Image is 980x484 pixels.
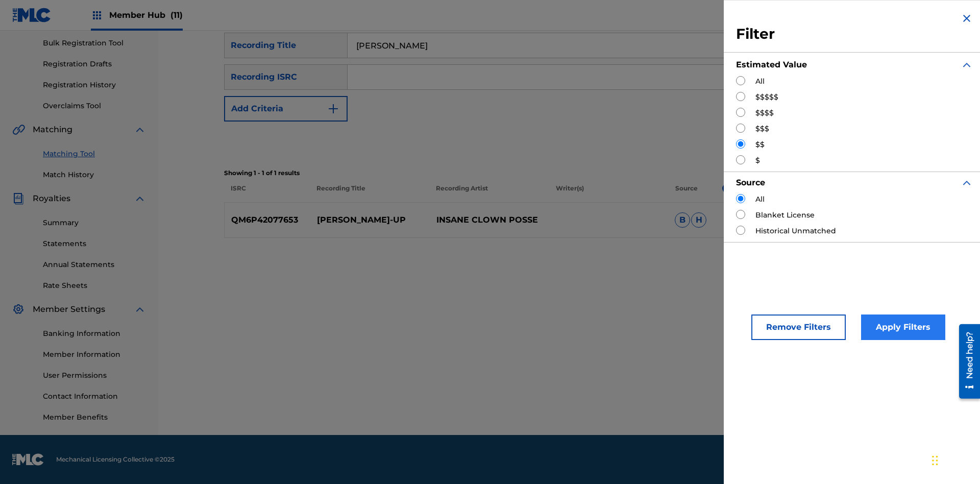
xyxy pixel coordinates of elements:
a: Member Information [43,349,146,360]
p: Recording Title [310,184,429,202]
label: All [755,76,765,87]
img: close [961,12,973,25]
label: Blanket License [755,210,815,221]
button: Add Criteria [224,96,348,122]
span: Member Settings [33,303,105,316]
span: Mechanical Licensing Collective © 2025 [56,455,175,464]
label: $$$$$ [755,92,778,103]
button: Remove Filters [751,314,846,340]
label: Historical Unmatched [755,226,836,236]
p: Writer(s) [549,184,668,202]
label: $$$$ [755,108,774,118]
strong: Source [736,178,765,187]
p: [PERSON_NAME]-UP [310,214,430,226]
span: (11) [170,10,183,20]
div: Drag [932,445,938,476]
form: Search Form [224,33,914,162]
a: User Permissions [43,370,146,381]
img: expand [134,192,146,205]
span: Member Hub [109,9,183,21]
a: Banking Information [43,328,146,339]
img: expand [134,124,146,136]
a: Summary [43,217,146,228]
strong: Estimated Value [736,60,807,69]
a: Rate Sheets [43,280,146,291]
label: All [755,194,765,205]
span: B [675,212,690,228]
p: QM6P42077653 [225,214,310,226]
img: Royalties [12,192,24,205]
p: Recording Artist [429,184,549,202]
p: Source [675,184,698,202]
a: Annual Statements [43,259,146,270]
img: logo [12,453,44,466]
a: Registration Drafts [43,59,146,69]
iframe: Chat Widget [929,435,980,484]
img: Matching [12,124,25,136]
img: Member Settings [12,303,24,316]
a: Match History [43,170,146,180]
a: Contact Information [43,391,146,402]
a: Bulk Registration Tool [43,38,146,49]
span: Royalties [33,192,70,205]
label: $$$ [755,124,769,134]
span: Matching [33,124,72,136]
p: Showing 1 - 1 of 1 results [224,168,914,178]
a: Matching Tool [43,149,146,159]
button: Apply Filters [861,314,945,340]
img: Top Rightsholders [91,9,103,21]
span: H [691,212,706,228]
label: $$ [755,139,765,150]
img: MLC Logo [12,8,52,22]
img: expand [961,177,973,189]
a: Registration History [43,80,146,90]
p: ISRC [224,184,310,202]
p: INSANE CLOWN POSSE [429,214,549,226]
a: Overclaims Tool [43,101,146,111]
span: ? [722,184,731,193]
label: $ [755,155,760,166]
iframe: Resource Center [951,320,980,404]
img: expand [961,59,973,71]
img: expand [134,303,146,316]
a: Statements [43,238,146,249]
img: 9d2ae6d4665cec9f34b9.svg [327,103,339,115]
h3: Filter [736,25,973,43]
a: Member Benefits [43,412,146,423]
